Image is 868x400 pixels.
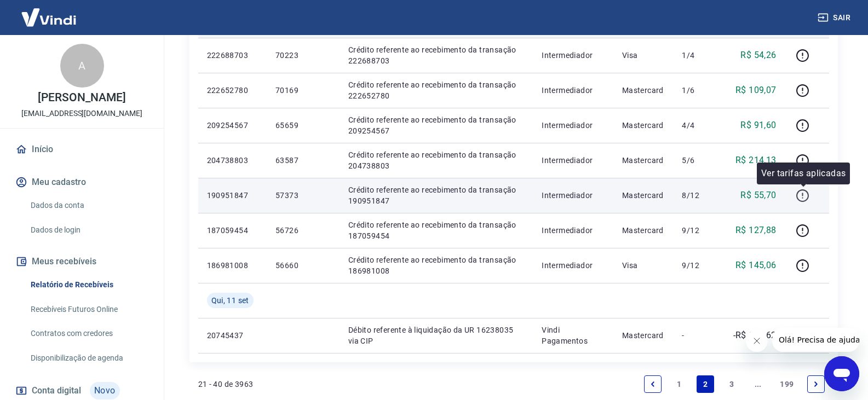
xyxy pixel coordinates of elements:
p: - [682,330,714,341]
p: R$ 54,26 [740,49,776,62]
p: 222652780 [207,85,258,96]
p: R$ 214,13 [735,154,777,167]
p: Mastercard [622,190,665,201]
p: Crédito referente ao recebimento da transação 204738803 [348,149,525,171]
p: 8/12 [682,190,714,201]
a: Page 199 [775,375,798,393]
a: Início [13,137,151,161]
a: Recebíveis Futuros Online [26,298,151,321]
iframe: Fechar mensagem [746,330,768,352]
a: Page 3 [723,375,740,393]
p: Visa [622,50,665,61]
div: A [60,44,104,88]
p: Ver tarifas aplicadas [761,167,846,180]
p: 187059454 [207,225,258,236]
span: Qui, 11 set [211,295,249,306]
p: 56726 [275,225,331,236]
p: 186981008 [207,260,258,271]
p: Intermediador [542,85,605,96]
p: Crédito referente ao recebimento da transação 187059454 [348,219,525,241]
p: 1/6 [682,85,714,96]
p: 65659 [275,120,331,131]
p: Vindi Pagamentos [542,324,605,346]
p: R$ 145,06 [735,259,777,272]
p: Crédito referente ao recebimento da transação 222688703 [348,44,525,66]
p: Débito referente à liquidação da UR 16238035 via CIP [348,324,525,346]
a: Jump forward [749,375,767,393]
p: 1/4 [682,50,714,61]
p: 209254567 [207,120,258,131]
p: Crédito referente ao recebimento da transação 186981008 [348,254,525,276]
p: 56660 [275,260,331,271]
button: Meu cadastro [13,170,151,194]
p: 4/4 [682,120,714,131]
p: 70223 [275,50,331,61]
p: Intermediador [542,225,605,236]
span: Novo [90,382,120,399]
p: 9/12 [682,260,714,271]
p: 9/12 [682,225,714,236]
a: Contratos com credores [26,322,151,345]
span: Conta digital [32,383,81,398]
p: Intermediador [542,190,605,201]
img: Vindi [13,1,84,34]
p: 57373 [275,190,331,201]
a: Page 2 is your current page [697,375,714,393]
a: Disponibilização de agenda [26,347,151,369]
p: Intermediador [542,155,605,166]
p: 63587 [275,155,331,166]
p: R$ 91,60 [740,119,776,132]
p: 20745437 [207,330,258,341]
p: 222688703 [207,50,258,61]
p: Visa [622,260,665,271]
p: Intermediador [542,120,605,131]
p: -R$ 616,62 [733,329,777,342]
p: 204738803 [207,155,258,166]
a: Previous page [644,375,662,393]
p: Mastercard [622,225,665,236]
p: Intermediador [542,260,605,271]
p: R$ 109,07 [735,84,777,97]
p: Mastercard [622,330,665,341]
p: [EMAIL_ADDRESS][DOMAIN_NAME] [21,108,142,119]
a: Relatório de Recebíveis [26,274,151,296]
ul: Pagination [640,371,829,397]
p: Crédito referente ao recebimento da transação 209254567 [348,114,525,136]
p: 21 - 40 de 3963 [198,379,254,390]
span: Olá! Precisa de ajuda? [7,8,92,16]
a: Page 1 [670,375,688,393]
p: Intermediador [542,50,605,61]
p: Mastercard [622,120,665,131]
a: Dados da conta [26,194,151,217]
p: Mastercard [622,155,665,166]
p: R$ 55,70 [740,189,776,202]
iframe: Mensagem da empresa [772,328,859,352]
a: Dados de login [26,219,151,241]
p: 70169 [275,85,331,96]
p: 190951847 [207,190,258,201]
p: 5/6 [682,155,714,166]
a: Next page [807,375,825,393]
p: Crédito referente ao recebimento da transação 190951847 [348,184,525,206]
p: [PERSON_NAME] [38,92,125,103]
p: Crédito referente ao recebimento da transação 222652780 [348,79,525,101]
button: Meus recebíveis [13,250,151,274]
iframe: Botão para abrir a janela de mensagens [824,356,859,391]
p: R$ 127,88 [735,224,777,237]
p: Mastercard [622,85,665,96]
button: Sair [815,8,855,28]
